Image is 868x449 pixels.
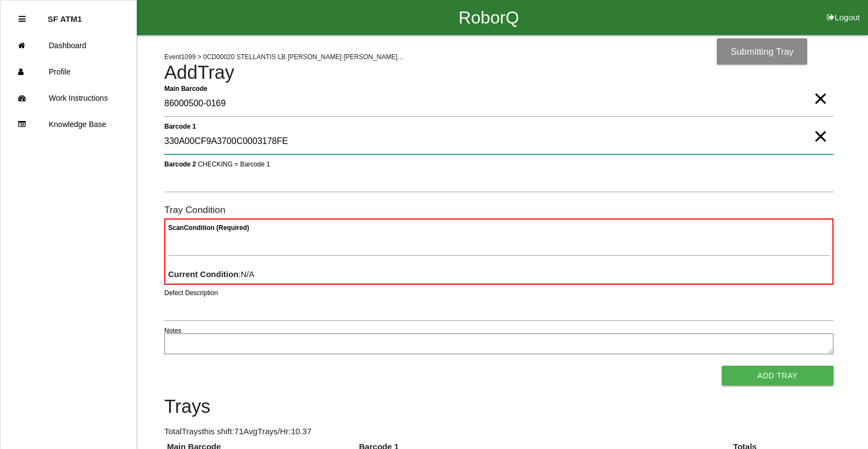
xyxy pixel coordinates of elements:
h6: Tray Condition [164,205,833,215]
span: CHECKING = Barcode 1 [198,160,270,168]
div: Submitting Tray [717,38,807,65]
h4: Trays [164,396,833,417]
span: Clear Input [813,114,827,136]
span: : N/A [168,269,255,279]
label: Defect Description [164,288,218,298]
a: Dashboard [1,32,136,59]
b: Current Condition [168,269,238,279]
a: Knowledge Base [1,111,136,137]
p: SF ATM1 [48,6,82,24]
span: Clear Input [813,77,827,99]
h4: Add Tray [164,62,833,83]
span: Event 1099 > 0CD00020 STELLANTIS LB [PERSON_NAME] [PERSON_NAME]... [164,53,403,61]
b: Main Barcode [164,84,208,92]
p: Total Trays this shift: 71 Avg Trays /Hr: 10.37 [164,425,833,438]
b: Scan Condition (Required) [168,224,249,232]
input: Required [164,91,833,117]
b: Barcode 1 [164,122,196,130]
button: Add Tray [722,366,833,385]
label: Notes [164,326,181,336]
b: Barcode 2 [164,160,196,168]
a: Profile [1,59,136,85]
a: Work Instructions [1,85,136,111]
div: Close [19,6,26,32]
